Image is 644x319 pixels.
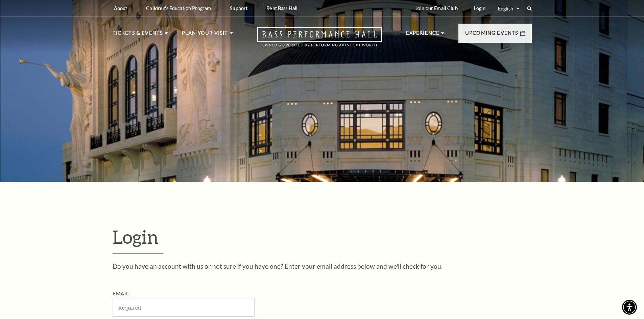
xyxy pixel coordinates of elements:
[230,5,247,11] p: Support
[497,5,521,12] select: Select:
[113,291,131,296] label: Email:
[114,5,127,11] p: About
[113,298,255,317] input: Required
[113,226,159,247] span: Login
[146,5,211,11] p: Children's Education Program
[266,5,297,11] p: Rent Bass Hall
[113,29,163,41] p: Tickets & Events
[113,263,532,269] p: Do you have an account with us or not sure if you have one? Enter your email address below and we...
[622,300,637,315] div: Accessibility Menu
[465,29,519,41] p: Upcoming Events
[182,29,228,41] p: Plan Your Visit
[406,29,440,41] p: Experience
